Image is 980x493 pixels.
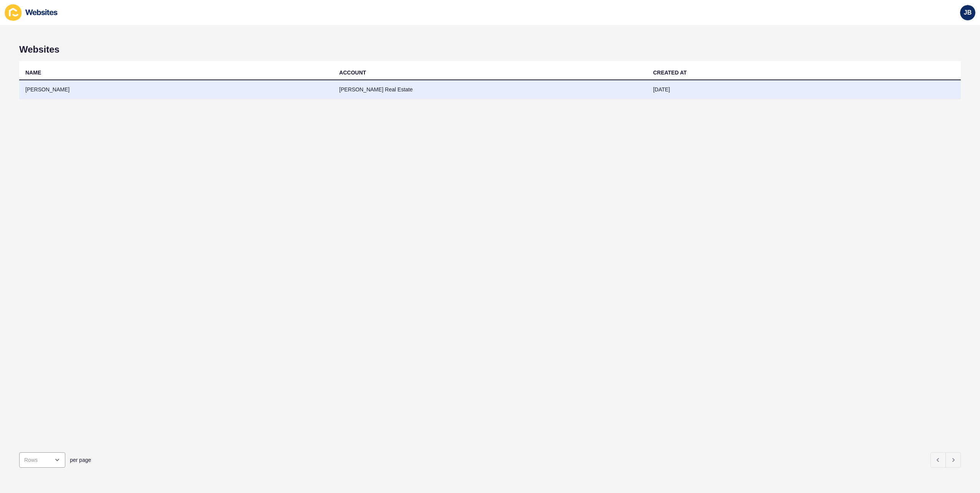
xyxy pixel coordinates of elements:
[653,69,687,76] div: CREATED AT
[70,456,91,464] span: per page
[647,80,961,99] td: [DATE]
[339,69,366,76] div: ACCOUNT
[333,80,647,99] td: [PERSON_NAME] Real Estate
[25,69,41,76] div: NAME
[964,9,972,17] span: JB
[19,80,333,99] td: [PERSON_NAME]
[19,452,65,468] div: open menu
[19,44,961,55] h1: Websites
